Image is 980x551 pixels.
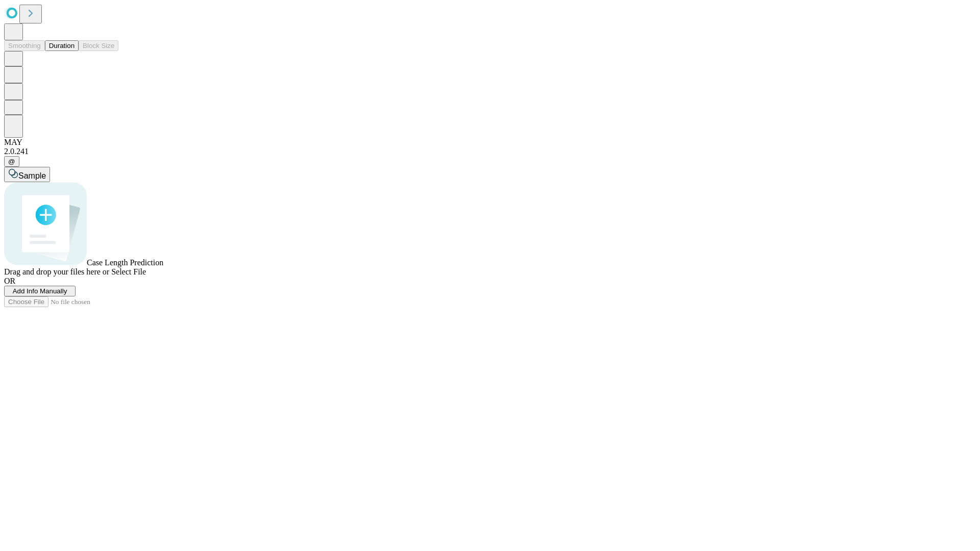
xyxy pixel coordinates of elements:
[4,286,76,296] button: Add Info Manually
[4,156,19,167] button: @
[18,171,46,180] span: Sample
[79,40,118,51] button: Block Size
[4,40,45,51] button: Smoothing
[8,158,15,165] span: @
[45,40,79,51] button: Duration
[4,147,976,156] div: 2.0.241
[111,267,146,276] span: Select File
[4,277,15,285] span: OR
[4,267,109,276] span: Drag and drop your files here or
[87,258,163,267] span: Case Length Prediction
[4,138,976,147] div: MAY
[13,287,67,295] span: Add Info Manually
[4,167,50,182] button: Sample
